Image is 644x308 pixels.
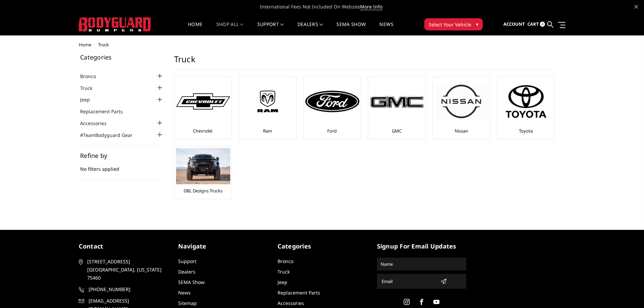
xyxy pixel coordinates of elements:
a: Bronco [80,73,104,80]
span: 0 [540,22,545,27]
a: Truck [80,85,101,92]
h5: contact [79,242,168,251]
a: Support [178,258,196,264]
a: #TeamBodyguard Gear [80,132,141,139]
h5: signup for email updates [377,242,466,251]
span: Select Your Vehicle [429,21,471,28]
h5: Refine by [80,152,164,159]
a: Dealers [178,268,195,275]
a: News [178,289,191,296]
a: Accessories [278,300,304,306]
a: Cart 0 [527,15,545,33]
a: More Info [360,3,382,10]
input: Name [378,259,465,269]
a: SEMA Show [336,22,366,35]
a: Jeep [80,96,98,103]
a: [PHONE_NUMBER] [79,285,168,293]
a: SEMA Show [178,279,205,285]
span: ▾ [476,21,478,28]
h5: Navigate [178,242,267,251]
a: shop all [216,22,244,35]
a: Toyota [519,128,533,134]
h5: Categories [278,242,367,251]
a: Jeep [278,279,287,285]
a: Replacement Parts [278,289,320,296]
input: Email [379,276,438,287]
a: Chevrolet [193,128,213,134]
h5: Categories [80,54,164,60]
img: BODYGUARD BUMPERS [79,17,151,31]
a: Dealers [297,22,323,35]
span: Cart [527,21,539,27]
a: Truck [278,268,290,275]
span: [STREET_ADDRESS] [GEOGRAPHIC_DATA], [US_STATE] 75460 [87,258,166,282]
a: Bronco [278,258,293,264]
a: Nissan [455,128,468,134]
a: Replacement Parts [80,108,131,115]
a: GMC [392,128,402,134]
a: Account [503,15,525,33]
a: Accessories [80,120,115,127]
a: Ford [327,128,337,134]
span: Account [503,21,525,27]
a: Support [257,22,284,35]
span: [PHONE_NUMBER] [89,285,167,293]
div: No filters applied [80,152,164,180]
a: DBL Designs Trucks [184,188,222,194]
a: Home [188,22,202,35]
button: Select Your Vehicle [424,18,483,30]
a: News [379,22,393,35]
a: Ram [263,128,272,134]
a: Home [79,42,91,48]
h1: Truck [174,54,554,70]
a: Sitemap [178,300,197,306]
span: Truck [98,42,109,48]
